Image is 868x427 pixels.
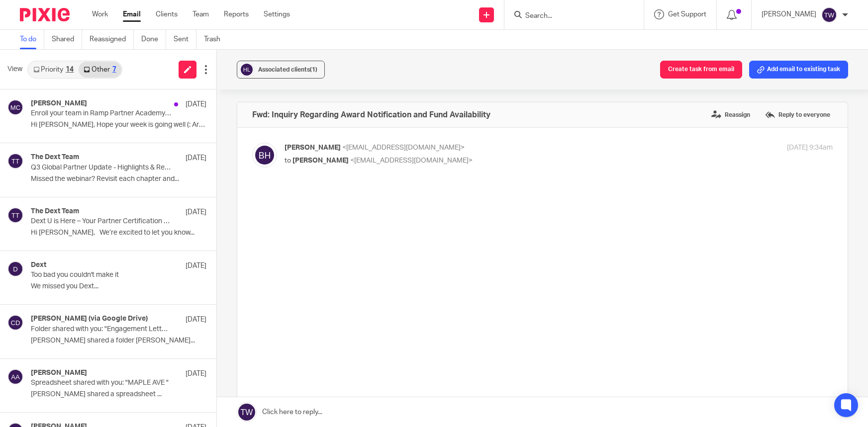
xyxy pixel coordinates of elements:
[31,261,46,269] h4: Dext
[31,109,172,118] p: Enroll your team in Ramp Partner Academy (+ CPEs!)
[709,107,753,122] label: Reassign
[264,9,290,19] a: Settings
[749,61,848,79] button: Add email to existing task
[28,62,79,78] a: Priority14
[7,64,22,75] span: View
[90,30,134,49] a: Reassigned
[252,110,490,120] h4: Fwd: Inquiry Regarding Award Notification and Fund Availability
[239,62,254,77] img: svg%3E
[660,61,742,79] button: Create task from email
[31,153,79,162] h4: The Dext Team
[31,282,206,291] p: We missed you Dext...
[186,261,206,271] p: [DATE]
[66,66,74,73] div: 14
[31,229,206,237] p: Hi [PERSON_NAME], We’re excited to let you know...
[141,30,166,49] a: Done
[31,121,206,129] p: Hi [PERSON_NAME], Hope your week is going well (: Are...
[31,207,79,216] h4: The Dext Team
[186,315,206,325] p: [DATE]
[204,30,228,49] a: Trash
[31,325,172,334] p: Folder shared with you: "Engagement Letter Samples"
[156,9,178,19] a: Clients
[224,9,249,19] a: Reports
[285,157,291,164] span: to
[79,62,121,78] a: Other7
[237,61,325,79] button: Associated clients(1)
[31,217,172,226] p: Dext U is Here – Your Partner Certification Awaits!
[31,99,87,108] h4: [PERSON_NAME]
[285,144,341,151] span: [PERSON_NAME]
[668,11,706,18] span: Get Support
[52,30,82,49] a: Shared
[112,66,116,73] div: 7
[524,12,614,21] input: Search
[7,153,23,169] img: svg%3E
[20,30,44,49] a: To do
[252,143,277,168] img: svg%3E
[31,271,172,279] p: Too bad you couldn't make it
[186,207,206,217] p: [DATE]
[123,9,141,19] a: Email
[193,9,209,19] a: Team
[7,207,23,223] img: svg%3E
[310,67,317,73] span: (1)
[762,9,816,19] p: [PERSON_NAME]
[186,153,206,163] p: [DATE]
[31,175,206,183] p: Missed the webinar? Revisit each chapter and...
[31,369,87,377] h4: [PERSON_NAME]
[92,9,108,19] a: Work
[350,157,473,164] span: <[EMAIL_ADDRESS][DOMAIN_NAME]>
[821,7,837,23] img: svg%3E
[7,99,23,115] img: svg%3E
[31,315,148,323] h4: [PERSON_NAME] (via Google Drive)
[186,99,206,109] p: [DATE]
[787,143,833,153] p: [DATE] 9:34am
[31,164,172,172] p: Q3 Global Partner Update - Highlights & Resources
[7,369,23,385] img: svg%3E
[31,337,206,345] p: [PERSON_NAME] shared a folder [PERSON_NAME]...
[174,30,196,49] a: Sent
[292,157,349,164] span: [PERSON_NAME]
[31,379,172,387] p: Spreadsheet shared with you: "MAPLE AVE "
[31,390,206,399] p: [PERSON_NAME] shared a spreadsheet ...
[7,315,23,331] img: svg%3E
[186,369,206,379] p: [DATE]
[20,8,70,21] img: Pixie
[258,67,317,73] span: Associated clients
[342,144,465,151] span: <[EMAIL_ADDRESS][DOMAIN_NAME]>
[763,107,833,122] label: Reply to everyone
[7,261,23,277] img: svg%3E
